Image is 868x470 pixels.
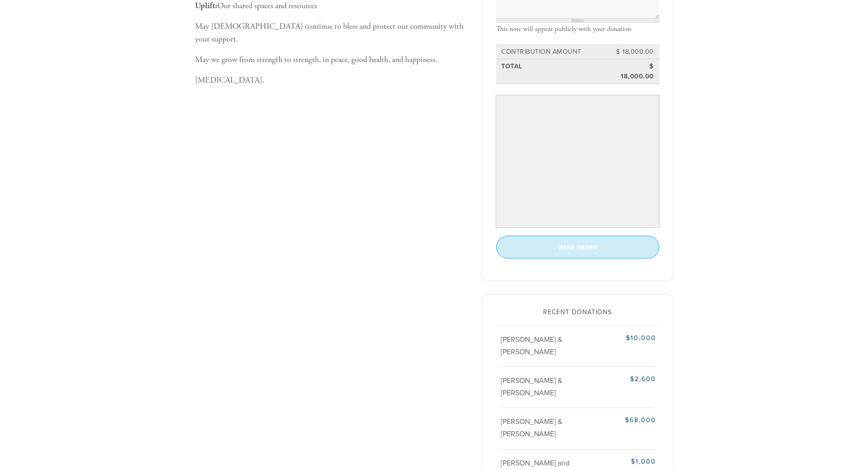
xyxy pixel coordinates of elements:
[498,97,657,226] iframe: Secure payment input frame
[501,335,562,356] span: [PERSON_NAME] & [PERSON_NAME]
[614,46,655,58] td: $ 18,000.00
[195,0,217,11] b: Uplift:
[195,20,468,46] p: May [DEMOGRAPHIC_DATA] continue to bless and protect our community with your support.
[195,53,468,67] p: May we grow from strength to strength, in peace, good health, and happiness.
[501,376,562,398] span: [PERSON_NAME] & [PERSON_NAME]
[602,457,656,466] div: $1,000
[602,333,656,343] div: $10,000
[614,60,655,83] td: $ 18,000.00
[501,417,562,439] span: [PERSON_NAME] & [PERSON_NAME]
[500,46,614,58] td: Contribution Amount
[602,415,656,425] div: $68,000
[500,60,614,83] td: Total
[195,74,468,87] p: [MEDICAL_DATA].
[496,309,659,316] h2: Recent Donations
[496,25,659,33] div: This note will appear publicly with your donation
[602,374,656,384] div: $2,600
